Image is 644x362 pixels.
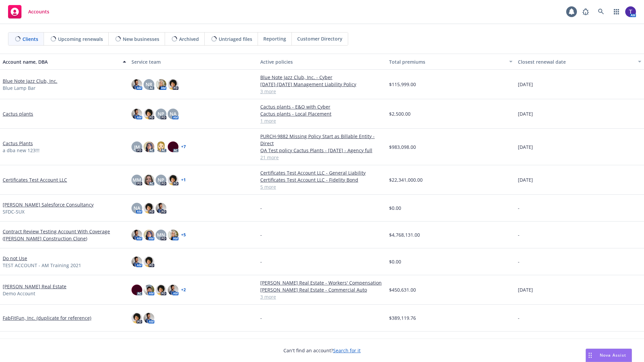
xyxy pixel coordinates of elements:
[297,35,342,42] span: Customer Directory
[181,233,186,237] a: + 5
[260,183,384,190] a: 5 more
[586,349,594,362] div: Drag to move
[28,9,49,14] span: Accounts
[156,141,166,152] img: photo
[518,58,634,65] div: Closest renewal date
[260,117,384,124] a: 1 more
[168,230,178,240] img: photo
[168,141,178,152] img: photo
[123,36,159,43] span: New businesses
[3,58,119,65] div: Account name, DBA
[518,204,520,212] span: -
[518,143,533,150] span: [DATE]
[518,286,533,293] span: [DATE]
[156,285,166,295] img: photo
[260,293,384,300] a: 3 more
[181,178,186,182] a: + 1
[144,230,154,240] img: photo
[158,110,164,117] span: NP
[260,314,262,321] span: -
[389,286,416,293] span: $450,631.00
[389,143,416,150] span: $983,098.00
[181,145,186,149] a: + 7
[260,258,262,265] span: -
[131,58,255,65] div: Service team
[3,84,36,92] span: Blue Lamp Bar
[258,54,386,70] button: Active policies
[58,36,103,43] span: Upcoming renewals
[518,110,533,117] span: [DATE]
[389,176,423,183] span: $22,341,000.00
[3,283,66,290] a: [PERSON_NAME] Real Estate
[144,203,154,214] img: photo
[144,285,154,295] img: photo
[3,228,126,242] a: Contract Review Testing Account With Coverage ([PERSON_NAME] Construction Clone)
[260,286,384,293] a: [PERSON_NAME] Real Estate - Commercial Auto
[260,169,384,176] a: Certificates Test Account LLC - General Liability
[3,262,81,269] span: TEST ACCOUNT - AM Training 2021
[389,314,416,321] span: $389,119.76
[3,77,57,84] a: Blue Note Jazz Club, Inc.
[518,314,520,321] span: -
[181,288,186,292] a: + 2
[389,231,420,238] span: $4,768,131.00
[131,109,142,119] img: photo
[22,36,38,43] span: Clients
[3,140,33,147] a: Cactus Plants
[260,147,384,154] a: QA Test policy Cactus Plants - [DATE] - Agency full
[179,36,199,43] span: Archived
[586,349,632,362] button: Nova Assist
[157,231,165,238] span: MN
[3,110,33,117] a: Cactus plants
[156,203,166,214] img: photo
[260,154,384,161] a: 21 more
[625,6,636,17] img: photo
[144,109,154,119] img: photo
[518,81,533,88] span: [DATE]
[146,81,152,88] span: NR
[134,143,140,150] span: JM
[3,290,35,297] span: Demo Account
[260,81,384,88] a: [DATE]-[DATE] Management Liability Policy
[260,110,384,117] a: Cactus plants - Local Placement
[133,204,140,212] span: NA
[168,175,178,185] img: photo
[219,36,252,43] span: Untriaged files
[170,110,176,117] span: NA
[260,231,262,238] span: -
[260,133,384,147] a: PURCH-9882 Missing Policy Start as Billable Entity - Direct
[260,103,384,110] a: Cactus plants - E&O with Cyber
[389,204,401,212] span: $0.00
[3,208,24,215] span: SFDC-SUX
[260,204,262,212] span: -
[389,81,416,88] span: $115,999.00
[3,176,67,183] a: Certificates Test Account LLC
[131,256,142,267] img: photo
[156,79,166,90] img: photo
[144,313,154,323] img: photo
[518,258,520,265] span: -
[260,58,384,65] div: Active policies
[600,352,626,358] span: Nova Assist
[263,35,286,42] span: Reporting
[260,74,384,81] a: Blue Note Jazz Club, Inc. - Cyber
[260,88,384,95] a: 3 more
[3,314,91,321] a: FabFitFun, Inc. (duplicate for reference)
[144,175,154,185] img: photo
[260,279,384,286] a: [PERSON_NAME] Real Estate - Workers' Compensation
[389,110,411,117] span: $2,500.00
[518,176,533,183] span: [DATE]
[3,201,94,208] a: [PERSON_NAME] Salesforce Consultancy
[168,79,178,90] img: photo
[333,347,361,354] a: Search for it
[260,176,384,183] a: Certificates Test Account LLC - Fidelity Bond
[158,176,164,183] span: NP
[129,54,258,70] button: Service team
[389,258,401,265] span: $0.00
[518,231,520,238] span: -
[131,285,142,295] img: photo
